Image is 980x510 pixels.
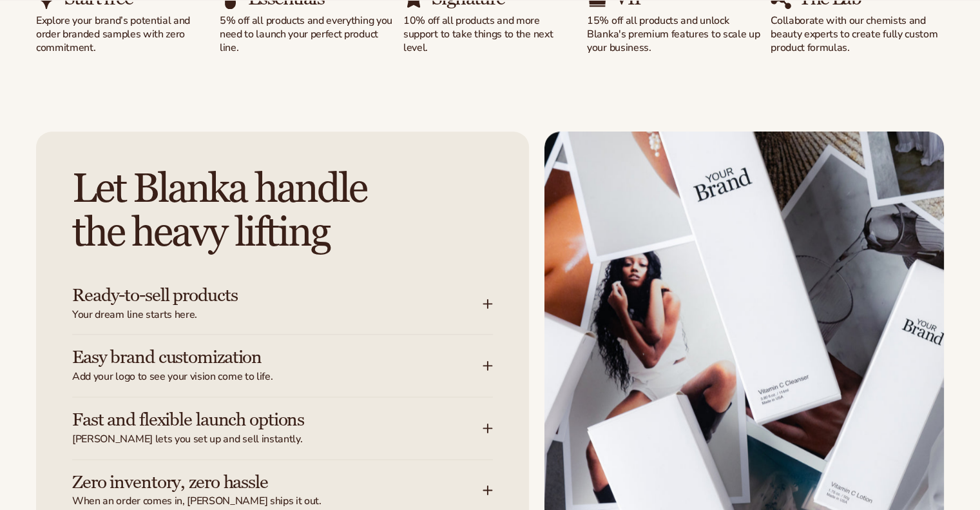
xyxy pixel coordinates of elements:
span: Your dream line starts here. [72,308,483,322]
p: Collaborate with our chemists and beauty experts to create fully custom product formulas. [771,14,944,54]
h3: Easy brand customization [72,348,444,368]
h2: Let Blanka handle the heavy lifting [72,168,493,254]
p: 5% off all products and everything you need to launch your perfect product line. [220,14,393,54]
p: 15% off all products and unlock Blanka's premium features to scale up your business. [587,14,760,54]
h3: Fast and flexible launch options [72,410,444,430]
h3: Zero inventory, zero hassle [72,473,444,493]
h3: Ready-to-sell products [72,286,444,306]
p: 10% off all products and more support to take things to the next level. [403,14,577,54]
span: [PERSON_NAME] lets you set up and sell instantly. [72,433,483,446]
span: When an order comes in, [PERSON_NAME] ships it out. [72,495,483,508]
p: Explore your brand’s potential and order branded samples with zero commitment. [36,14,209,54]
span: Add your logo to see your vision come to life. [72,370,483,384]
